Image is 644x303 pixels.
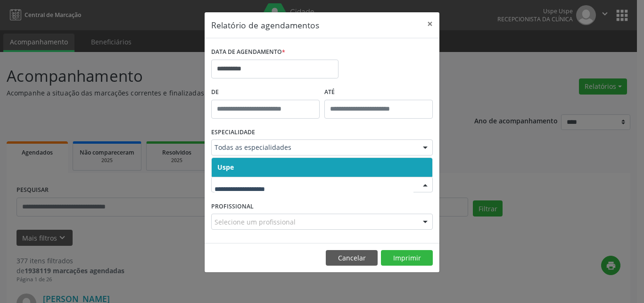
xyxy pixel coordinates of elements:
[326,250,378,266] button: Cancelar
[217,163,234,172] span: Uspe
[211,199,254,214] label: PROFISSIONAL
[211,19,319,31] h5: Relatório de agendamentos
[324,85,433,100] label: ATÉ
[211,125,255,140] label: ESPECIALIDADE
[215,217,296,227] span: Selecione um profissional
[381,250,433,266] button: Imprimir
[211,45,285,60] label: DATA DE AGENDAMENTO
[215,143,413,152] span: Todas as especialidades
[211,85,320,100] label: De
[421,12,439,35] button: Close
